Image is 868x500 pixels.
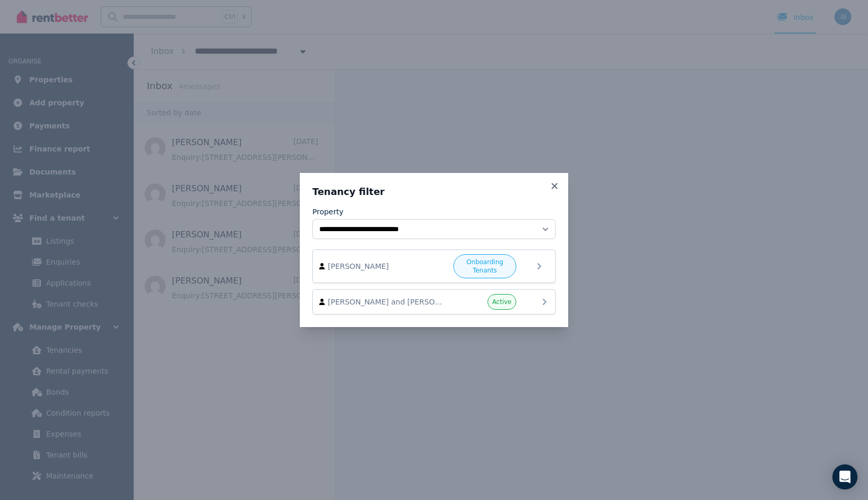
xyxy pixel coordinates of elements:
a: [PERSON_NAME] and [PERSON_NAME]Active [312,289,556,314]
a: [PERSON_NAME]Onboarding Tenants [312,249,556,283]
label: Property [312,206,343,217]
span: [PERSON_NAME] and [PERSON_NAME] [328,297,448,307]
span: Onboarding Tenants [458,258,512,275]
span: Active [492,298,512,306]
div: Open Intercom Messenger [832,464,858,490]
span: [PERSON_NAME] [328,261,448,271]
h3: Tenancy filter [312,186,556,198]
